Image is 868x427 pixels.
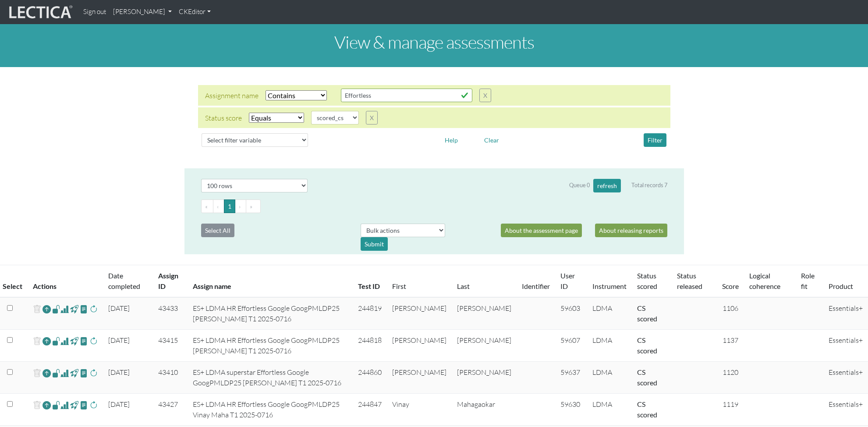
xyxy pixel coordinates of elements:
span: 1137 [723,336,738,345]
td: [PERSON_NAME] [452,297,517,330]
span: Analyst score [60,368,69,378]
button: Clear [480,133,503,147]
span: view [70,336,78,346]
span: view [52,368,60,378]
span: view [52,336,60,346]
a: Completed = assessment has been completed; CS scored = assessment has been CLAS scored; LS scored... [637,304,657,323]
span: 1106 [723,304,738,313]
button: X [366,111,378,125]
a: Product [829,282,853,290]
span: view [80,336,88,346]
button: refresh [593,179,621,192]
td: [DATE] [103,362,153,394]
td: 244847 [353,394,387,426]
td: LDMA [587,330,632,362]
span: 1119 [723,400,738,409]
a: Score [722,282,739,290]
td: 59603 [555,297,587,330]
td: Essentials+ [823,362,868,394]
span: 1120 [723,368,738,377]
td: 244818 [353,330,387,362]
td: 244860 [353,362,387,394]
img: lecticalive [7,4,73,21]
div: Assignment name [205,90,259,101]
span: view [70,368,78,378]
td: ES+ LDMA HR Effortless Google GoogPMLDP25 Vinay Maha T1 2025-0716 [188,394,353,426]
a: Date completed [108,271,140,290]
td: [PERSON_NAME] [387,362,452,394]
span: Analyst score [60,304,69,314]
td: [PERSON_NAME] [387,330,452,362]
td: ES+ LDMA HR Effortless Google GoogPMLDP25 [PERSON_NAME] T1 2025-0716 [188,297,353,330]
a: Last [457,282,470,290]
td: ES+ LDMA superstar Effortless Google GoogPMLDP25 [PERSON_NAME] T1 2025-0716 [188,362,353,394]
td: [PERSON_NAME] [452,330,517,362]
td: [DATE] [103,394,153,426]
span: Analyst score [60,336,69,346]
td: 59630 [555,394,587,426]
div: Status score [205,113,242,123]
a: Status released [677,271,702,290]
a: Reopen [43,399,51,412]
span: rescore [89,304,98,314]
a: About releasing reports [595,224,667,237]
span: view [52,304,60,314]
a: Completed = assessment has been completed; CS scored = assessment has been CLAS scored; LS scored... [637,368,657,387]
a: Role fit [801,271,815,290]
a: Instrument [592,282,627,290]
td: 59607 [555,330,587,362]
span: rescore [89,400,98,410]
span: view [80,400,88,410]
td: 43410 [153,362,188,394]
a: About the assessment page [501,224,582,237]
button: Help [441,133,462,147]
td: ES+ LDMA HR Effortless Google GoogPMLDP25 [PERSON_NAME] T1 2025-0716 [188,330,353,362]
a: Reopen [43,367,51,380]
td: 43427 [153,394,188,426]
th: Assign name [188,265,353,298]
td: [DATE] [103,297,153,330]
a: Sign out [80,4,110,21]
span: view [70,304,78,314]
span: delete [33,399,41,412]
span: view [80,304,88,314]
td: Essentials+ [823,330,868,362]
span: delete [33,303,41,316]
span: delete [33,335,41,348]
td: LDMA [587,297,632,330]
a: CKEditor [175,4,214,21]
a: Logical coherence [749,271,780,290]
span: view [70,400,78,410]
td: [DATE] [103,330,153,362]
a: Completed = assessment has been completed; CS scored = assessment has been CLAS scored; LS scored... [637,400,657,419]
td: LDMA [587,394,632,426]
ul: Pagination [201,199,667,213]
span: rescore [89,336,98,346]
td: Essentials+ [823,394,868,426]
td: [PERSON_NAME] [452,362,517,394]
a: User ID [560,271,575,290]
a: Reopen [43,335,51,348]
th: Test ID [353,265,387,298]
span: delete [33,367,41,380]
span: view [52,400,60,410]
button: Go to page 1 [224,199,235,213]
td: Vinay [387,394,452,426]
div: Submit [361,237,388,251]
button: X [479,89,491,102]
td: [PERSON_NAME] [387,297,452,330]
a: [PERSON_NAME] [110,4,175,21]
a: Identifier [522,282,550,290]
td: 43433 [153,297,188,330]
th: Actions [28,265,103,298]
a: Status scored [637,271,657,290]
span: rescore [89,368,98,378]
span: Analyst score [60,400,69,410]
a: Help [441,135,462,143]
td: 43415 [153,330,188,362]
a: Completed = assessment has been completed; CS scored = assessment has been CLAS scored; LS scored... [637,336,657,355]
a: First [392,282,406,290]
a: Reopen [43,303,51,316]
td: Mahagaokar [452,394,517,426]
td: LDMA [587,362,632,394]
